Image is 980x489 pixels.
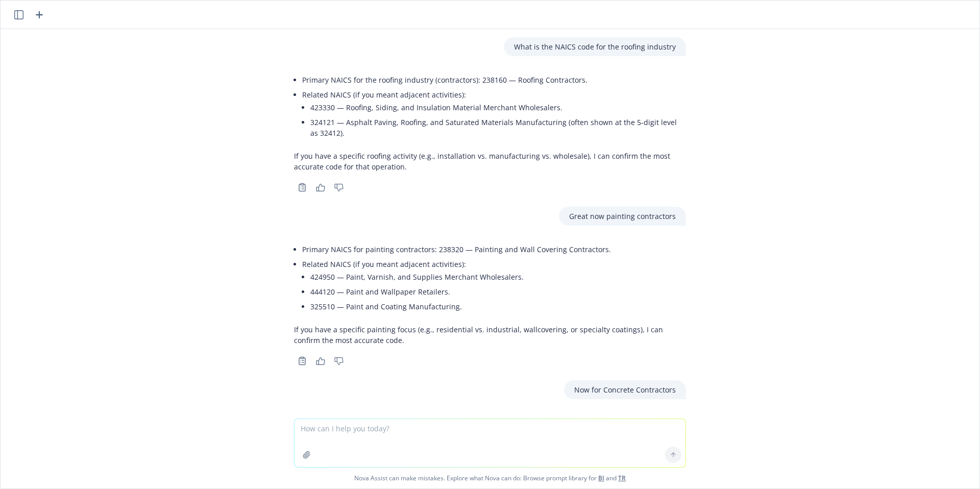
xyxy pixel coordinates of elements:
[302,415,686,430] li: Primary NAICS for concrete contractors: 238110 — Poured Concrete Foundation and Structure Contrac...
[310,284,686,299] li: 444120 — Paint and Wallpaper Retailers.
[310,115,686,140] li: 324121 — Asphalt Paving, Roofing, and Saturated Materials Manufacturing (often shown at the 5‑dig...
[331,180,347,194] button: Thumbs down
[298,356,307,365] svg: Copy to clipboard
[598,474,604,482] a: BI
[310,299,686,314] li: 325510 — Paint and Coating Manufacturing.
[302,257,686,316] li: Related NAICS (if you meant adjacent activities):
[294,324,686,346] p: If you have a specific painting focus (e.g., residential vs. industrial, wallcovering, or special...
[294,151,686,172] p: If you have a specific roofing activity (e.g., installation vs. manufacturing vs. wholesale), I c...
[298,183,307,192] svg: Copy to clipboard
[331,354,347,368] button: Thumbs down
[574,384,676,395] p: Now for Concrete Contractors
[302,87,686,142] li: Related NAICS (if you meant adjacent activities):
[302,72,686,87] li: Primary NAICS for the roofing industry (contractors): 238160 — Roofing Contractors.
[5,468,975,488] span: Nova Assist can make mistakes. Explore what Nova can do: Browse prompt library for and
[514,41,676,52] p: What is the NAICS code for the roofing industry
[310,270,686,284] li: 424950 — Paint, Varnish, and Supplies Merchant Wholesalers.
[310,100,686,115] li: 423330 — Roofing, Siding, and Insulation Material Merchant Wholesalers.
[302,242,686,257] li: Primary NAICS for painting contractors: 238320 — Painting and Wall Covering Contractors.
[618,474,626,482] a: TR
[569,211,676,222] p: Great now painting contractors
